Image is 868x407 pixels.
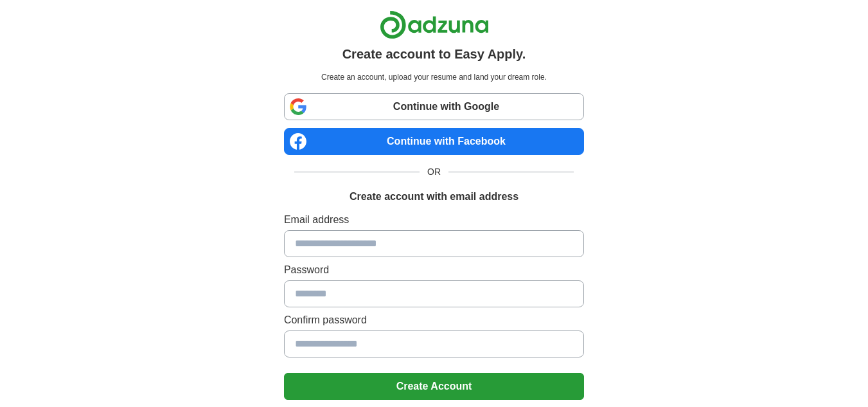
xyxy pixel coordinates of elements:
a: Continue with Facebook [284,128,584,155]
label: Email address [284,212,584,228]
label: Password [284,262,584,278]
span: OR [420,165,448,179]
a: Continue with Google [284,93,584,120]
label: Confirm password [284,312,584,328]
p: Create an account, upload your resume and land your dream role. [287,71,581,83]
img: Adzuna logo [380,10,489,39]
button: Create Account [284,373,584,400]
h1: Create account to Easy Apply. [342,44,526,64]
h1: Create account with email address [350,189,518,204]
